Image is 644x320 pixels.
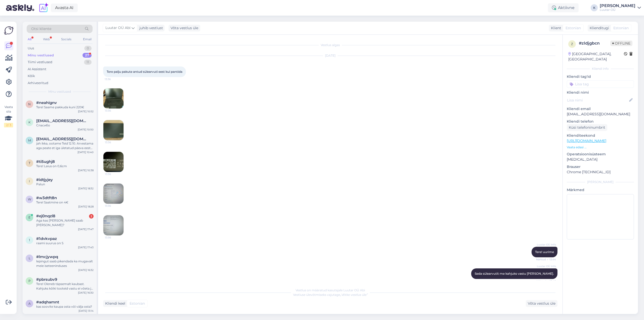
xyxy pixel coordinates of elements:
[36,100,57,105] span: #neahignv
[567,119,634,124] p: Kliendi telefon
[475,272,554,275] span: Seda sülearvutit me kahjuks vastu [PERSON_NAME].
[84,60,92,65] div: 11
[567,97,628,103] input: Lisa nimi
[36,196,57,200] span: #w3dtft8n
[130,301,145,306] span: Estonian
[77,150,94,154] div: [DATE] 10:40
[36,137,89,141] span: Mailisast@gmail.com
[51,4,78,12] a: Avasta AI
[567,112,634,117] p: [EMAIL_ADDRESS][DOMAIN_NAME]
[78,227,94,231] div: [DATE] 17:47
[567,66,634,71] div: Kliendi info
[137,25,163,31] div: juhib vestlust
[29,238,30,242] span: 1
[567,90,634,95] p: Kliendi nimi
[105,172,124,176] span: 13:36
[105,109,124,113] span: 13:36
[36,282,94,291] div: Tere! Oleneb täpsemalt kaubast. Kahjuks kõiki tooteid vastu ei võeta ja osadele toodetele pakume ...
[28,102,31,106] span: n
[78,268,94,272] div: [DATE] 16:32
[36,177,53,182] span: #idtjyjey
[567,74,634,79] p: Kliendi tag'id
[38,3,49,13] img: explore-ai
[48,89,71,94] span: Minu vestlused
[78,187,94,190] div: [DATE] 18:32
[28,197,31,201] span: w
[293,293,368,297] span: Vestluse ülevõtmiseks vajutage
[28,67,46,72] div: AI Assistent
[36,200,94,205] div: Tere! Saatmine on 4€
[105,77,124,81] span: 13:36
[579,40,610,46] div: # zldjgbcn
[296,288,365,292] span: Vestlus on määratud kasutajale Luutar OÜ Abi
[28,302,31,305] span: a
[36,255,58,259] span: #lmcjywpq
[28,53,54,58] div: Minu vestlused
[537,264,556,268] span: Luutar OÜ Info
[567,157,634,162] p: [MEDICAL_DATA]
[568,51,624,62] div: [GEOGRAPHIC_DATA], [GEOGRAPHIC_DATA]
[549,25,561,31] div: Klient
[36,236,57,241] span: #1dvkvpaz
[78,128,94,131] div: [DATE] 10:50
[105,25,131,31] span: Luutar OÜ Abi
[103,215,124,235] img: Attachment
[567,187,634,193] p: Märkmed
[535,250,554,254] span: Tere! uurime
[107,70,182,74] span: Tere palju pakute antud sülearvuti eest kui pantida
[36,277,57,282] span: #pbrsubv9
[567,80,634,88] input: Lisa tag
[571,42,573,46] span: z
[340,293,368,297] i: „Võtke vestlus üle”
[27,36,32,43] div: All
[613,25,629,31] span: Estonian
[78,291,94,295] div: [DATE] 16:30
[78,168,94,172] div: [DATE] 10:38
[31,26,51,31] span: Otsi kliente
[567,152,634,157] p: Operatsioonisüsteem
[103,152,124,172] img: Attachment
[78,205,94,208] div: [DATE] 18:28
[36,182,94,187] div: Palun
[36,259,94,268] div: lepingut saab pikendada ka mugavalt meie iseteeninduses
[28,81,48,86] div: Arhiveeritud
[84,46,92,51] div: 0
[42,36,51,43] div: Web
[103,184,124,204] img: Attachment
[567,145,634,150] p: Vaata edasi ...
[4,26,14,35] img: Askly Logo
[103,88,124,109] img: Attachment
[537,243,556,246] span: Luutar OÜ Info
[36,159,55,164] span: #ti5ughj8
[588,25,609,31] div: Klienditugi
[36,218,94,227] div: Aga kas [PERSON_NAME] saab [PERSON_NAME]?
[600,8,635,12] div: Luutar OÜ
[29,179,30,183] span: i
[36,241,94,245] div: raami suurus on S
[103,43,557,47] div: Vestlus algas
[78,245,94,249] div: [DATE] 17:43
[78,309,94,313] div: [DATE] 13:14
[103,120,124,140] img: Attachment
[28,46,34,51] div: Uus
[83,53,92,58] div: 27
[567,138,606,143] a: [URL][DOMAIN_NAME]
[89,214,94,219] div: 2
[28,60,52,65] div: Tiimi vestlused
[36,214,55,218] span: #ej0nqzl8
[566,25,581,31] span: Estonian
[600,4,635,8] div: [PERSON_NAME]
[28,138,31,142] span: M
[526,300,557,307] div: Võta vestlus üle
[36,123,94,128] div: Спасибо
[36,300,59,304] span: #adqhamnt
[105,140,124,144] span: 13:36
[4,105,13,127] div: Vaata siia
[36,105,94,110] div: Tere! Saame pakkuda kuni 220€
[36,119,89,123] span: Kelt.85@mail.ru
[567,164,634,169] p: Brauser
[29,256,30,260] span: l
[536,279,556,283] span: Nähtud ✓ 13:45
[28,120,31,124] span: K
[567,124,607,131] div: Küsi telefoninumbrit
